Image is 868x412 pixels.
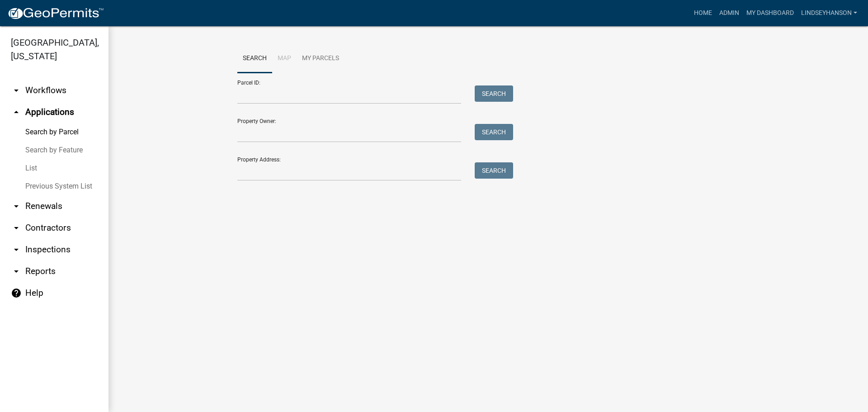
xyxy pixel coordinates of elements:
[743,5,797,22] a: My Dashboard
[11,107,22,118] i: arrow_drop_up
[690,5,716,22] a: Home
[716,5,743,22] a: Admin
[475,124,513,140] button: Search
[11,85,22,96] i: arrow_drop_down
[11,266,22,277] i: arrow_drop_down
[475,85,513,102] button: Search
[11,223,22,233] i: arrow_drop_down
[297,44,344,73] a: My Parcels
[11,244,22,255] i: arrow_drop_down
[11,201,22,212] i: arrow_drop_down
[475,162,513,179] button: Search
[237,44,272,73] a: Search
[11,288,22,298] i: help
[797,5,861,22] a: Lindseyhanson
